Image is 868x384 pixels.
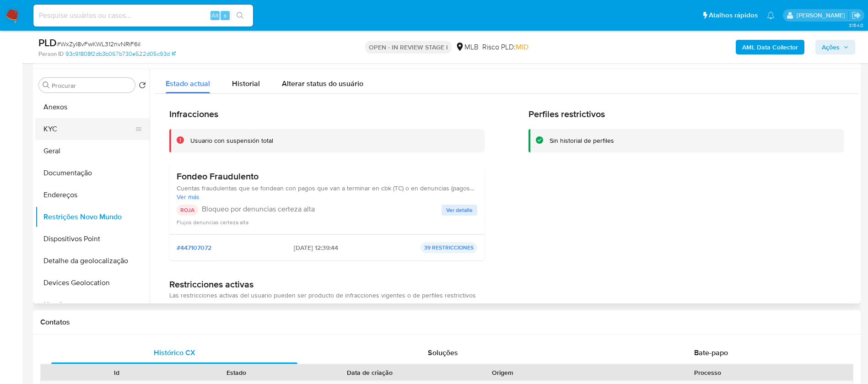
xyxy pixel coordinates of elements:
span: Risco PLD: [482,42,528,52]
button: Lista Interna [35,294,150,316]
div: Id [63,368,170,377]
a: Notificações [767,11,775,19]
button: Restrições Novo Mundo [35,206,150,228]
span: Bate-papo [694,347,728,358]
button: Detalhe da geolocalização [35,250,150,272]
h1: Contatos [40,318,853,327]
span: Histórico CX [154,347,195,358]
button: KYC [35,118,142,140]
b: AML Data Collector [742,40,798,54]
span: s [224,11,226,20]
button: Geral [35,140,150,162]
a: Sair [852,11,861,20]
span: MID [516,42,528,52]
button: Procurar [43,81,50,89]
div: MLB [455,42,479,52]
button: Dispositivos Point [35,228,150,250]
input: Procurar [52,81,131,90]
button: Retornar ao pedido padrão [139,81,146,92]
span: Soluções [428,347,458,358]
div: Data de criação [303,368,437,377]
div: Estado [183,368,290,377]
button: AML Data Collector [736,40,804,54]
div: Processo [569,368,846,377]
button: Devices Geolocation [35,272,150,294]
button: Anexos [35,96,150,118]
span: # WxZyI8vFwKWL312nvNRiF6iI [57,39,140,49]
a: 93c91808f2db3b067b730e522d05c93d [65,50,176,58]
button: Documentação [35,162,150,184]
span: 3.154.0 [849,22,863,29]
div: Origem [449,368,556,377]
button: search-icon [231,9,249,22]
button: Endereços [35,184,150,206]
input: Pesquise usuários ou casos... [33,10,253,22]
b: Person ID [38,50,64,58]
button: Ações [815,40,855,54]
span: Atalhos rápidos [709,11,758,20]
span: Alt [211,11,219,20]
p: OPEN - IN REVIEW STAGE I [365,41,452,54]
b: PLD [38,35,57,50]
p: weverton.gomes@mercadopago.com.br [797,11,848,20]
span: Ações [822,40,840,54]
